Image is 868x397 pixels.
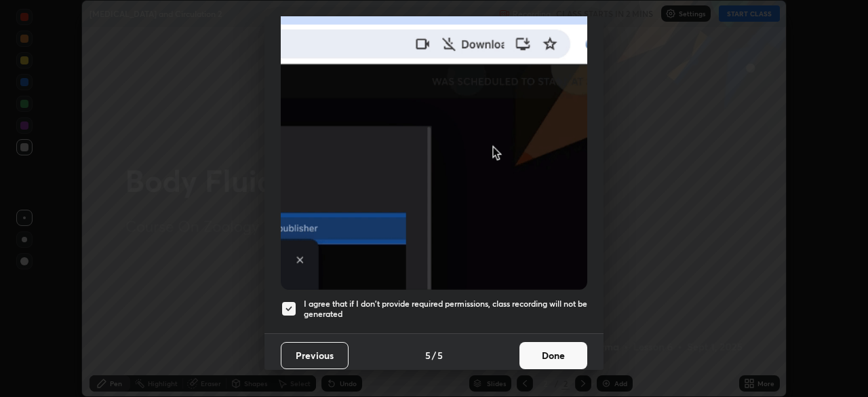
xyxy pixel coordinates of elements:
[425,348,431,362] h4: 5
[432,348,436,362] h4: /
[304,299,587,320] h5: I agree that if I don't provide required permissions, class recording will not be generated
[519,342,587,369] button: Done
[437,348,443,362] h4: 5
[281,342,349,369] button: Previous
